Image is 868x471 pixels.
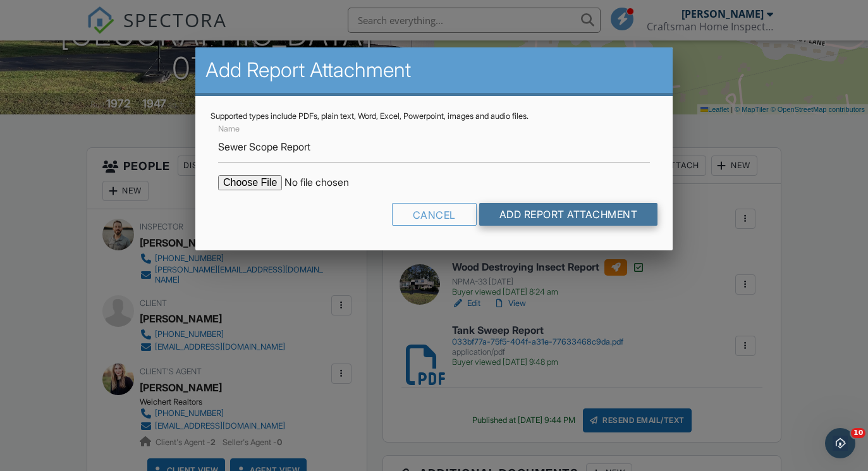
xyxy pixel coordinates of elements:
[392,203,477,226] div: Cancel
[825,428,855,458] iframe: Intercom live chat
[205,58,663,83] h2: Add Report Attachment
[479,203,658,226] input: Add Report Attachment
[211,111,657,121] div: Supported types include PDFs, plain text, Word, Excel, Powerpoint, images and audio files.
[851,428,865,438] span: 10
[218,123,240,135] label: Name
